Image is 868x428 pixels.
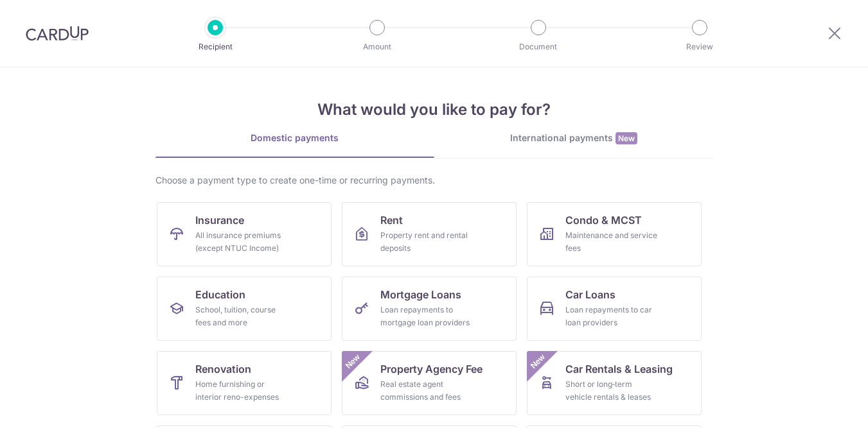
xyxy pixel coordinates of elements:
[195,378,288,404] div: Home furnishing or interior reno-expenses
[565,378,658,404] div: Short or long‑term vehicle rentals & leases
[195,229,288,255] div: All insurance premiums (except NTUC Income)
[342,202,517,266] a: RentProperty rent and rental deposits
[527,277,702,341] a: Car LoansLoan repayments to car loan providers
[342,277,517,341] a: Mortgage LoansLoan repayments to mortgage loan providers
[491,40,586,53] p: Document
[527,351,548,372] span: New
[195,212,244,228] span: Insurance
[565,304,658,329] div: Loan repayments to car loan providers
[616,132,637,144] span: New
[342,351,363,372] span: New
[565,287,616,302] span: Car Loans
[380,378,473,404] div: Real estate agent commissions and fees
[168,40,263,53] p: Recipient
[527,202,702,266] a: Condo & MCSTMaintenance and service fees
[652,40,747,53] p: Review
[565,361,673,377] span: Car Rentals & Leasing
[195,287,245,302] span: Education
[785,389,855,422] iframe: Opens a widget where you can find more information
[195,304,288,329] div: School, tuition, course fees and more
[330,40,425,53] p: Amount
[195,361,251,377] span: Renovation
[157,277,332,341] a: EducationSchool, tuition, course fees and more
[565,229,658,255] div: Maintenance and service fees
[380,304,473,329] div: Loan repayments to mortgage loan providers
[157,202,332,266] a: InsuranceAll insurance premiums (except NTUC Income)
[155,174,713,187] div: Choose a payment type to create one-time or recurring payments.
[380,361,483,377] span: Property Agency Fee
[527,351,702,415] a: Car Rentals & LeasingShort or long‑term vehicle rentals & leasesNew
[155,98,713,121] h4: What would you like to pay for?
[157,351,332,415] a: RenovationHome furnishing or interior reno-expenses
[155,132,434,144] div: Domestic payments
[380,287,461,302] span: Mortgage Loans
[380,229,473,255] div: Property rent and rental deposits
[342,351,517,415] a: Property Agency FeeReal estate agent commissions and feesNew
[565,212,642,228] span: Condo & MCST
[26,26,89,41] img: CardUp
[434,132,713,145] div: International payments
[380,212,403,228] span: Rent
